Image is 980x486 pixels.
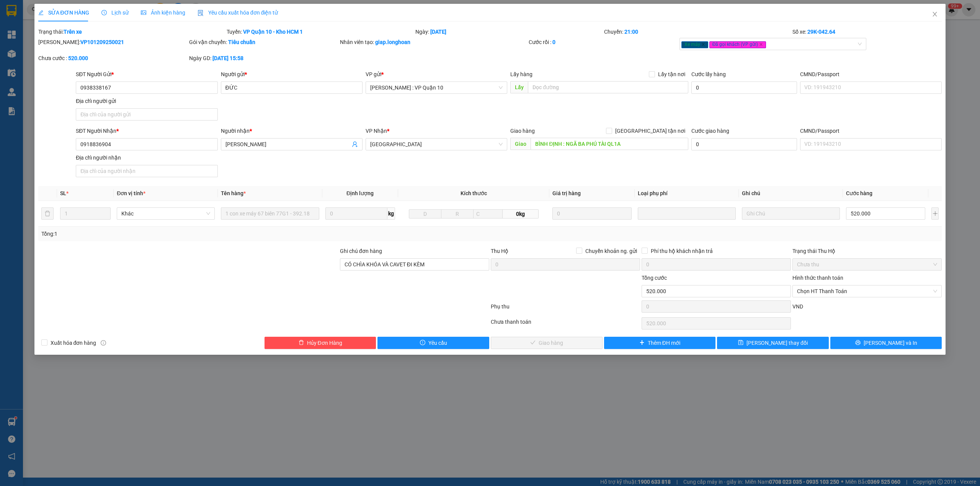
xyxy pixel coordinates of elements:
span: close [701,42,705,46]
input: Cước lấy hàng [691,82,797,94]
div: Nhân viên tạo: [340,38,527,46]
button: Close [924,4,946,25]
input: C [473,209,503,219]
div: Ngày GD: [189,54,338,62]
button: plus [931,207,939,220]
div: Tuyến: [226,28,415,36]
span: Tổng cước [642,275,667,281]
label: Cước giao hàng [691,128,729,134]
th: Ghi chú [739,186,843,201]
input: D [409,209,441,219]
span: delete [299,340,304,346]
div: Người nhận [221,127,363,135]
b: Trên xe [64,29,82,35]
div: SĐT Người Nhận [76,127,217,135]
b: 0 [552,39,555,45]
span: Đã gọi khách (VP gửi) [709,41,766,48]
input: Dọc đường [531,138,688,150]
span: VND [792,303,803,310]
div: Trạng thái Thu Hộ [792,247,942,255]
label: Ghi chú đơn hàng [340,248,382,254]
span: Đơn vị tính [117,190,145,196]
span: Phí thu hộ khách nhận trả [648,247,716,255]
b: [DATE] [430,29,446,35]
span: Lịch sử [101,10,129,16]
span: Chọn HT Thanh Toán [797,285,937,297]
button: printer[PERSON_NAME] và In [830,337,942,349]
span: exclamation-circle [420,340,425,346]
div: CMND/Passport [800,127,942,135]
span: Thu Hộ [491,248,508,254]
span: Chưa thu [797,259,937,270]
span: Lấy [510,81,528,93]
span: close [932,11,938,17]
div: Chuyến: [603,28,792,36]
span: Lấy hàng [510,71,532,77]
span: edit [38,10,44,15]
span: Tên hàng [221,190,246,196]
span: Xuất hóa đơn hàng [47,339,100,347]
span: Cước hàng [846,190,872,196]
div: Tổng: 1 [41,230,378,238]
img: icon [198,10,204,16]
b: Tiêu chuẩn [228,39,255,45]
div: Phụ thu [490,302,641,316]
div: VP gửi [366,70,507,78]
span: kg [387,207,395,220]
span: Giao [510,138,531,150]
span: Giao hàng [510,128,535,134]
div: Địa chỉ người nhận [76,153,217,162]
button: deleteHủy Đơn Hàng [265,337,376,349]
span: Yêu cầu xuất hóa đơn điện tử [198,10,278,16]
th: Loại phụ phí [635,186,739,201]
span: Kích thước [461,190,487,196]
span: Hồ Chí Minh : VP Quận 10 [370,82,503,93]
div: Số xe: [792,28,942,36]
span: SL [60,190,66,196]
span: Lấy tận nơi [655,70,688,78]
input: R [441,209,474,219]
div: Gói vận chuyển: [189,38,338,46]
button: delete [41,207,54,220]
span: save [738,340,743,346]
div: SĐT Người Gửi [76,70,217,78]
span: Thêm ĐH mới [648,339,680,347]
input: Dọc đường [528,81,688,93]
div: Ngày: [415,28,603,36]
span: Bình Định [370,139,503,150]
b: 21:00 [624,29,638,35]
span: plus [639,340,645,346]
div: Chưa cước : [38,54,188,62]
b: giap.longhoan [375,39,410,45]
input: Cước giao hàng [691,138,797,150]
span: Giá trị hàng [552,190,581,196]
b: 29K-042.64 [807,29,835,35]
button: save[PERSON_NAME] thay đổi [717,337,829,349]
span: Chuyển khoản ng. gửi [582,247,640,255]
div: [PERSON_NAME]: [38,38,188,46]
span: SỬA ĐƠN HÀNG [38,10,89,16]
span: Định lượng [346,190,374,196]
input: Địa chỉ của người gửi [76,108,217,121]
span: Hủy Đơn Hàng [307,339,342,347]
div: Cước rồi : [529,38,678,46]
input: VD: Bàn, Ghế [221,207,319,220]
span: Xe máy [681,41,708,48]
span: info-circle [101,340,106,346]
span: [GEOGRAPHIC_DATA] tận nơi [612,127,688,135]
span: Khác [121,208,210,219]
b: [DATE] 15:58 [212,55,243,61]
span: 0kg [503,209,539,219]
span: picture [141,10,146,15]
span: printer [855,340,861,346]
div: Chưa thanh toán [490,318,641,331]
button: plusThêm ĐH mới [604,337,716,349]
input: Ghi chú đơn hàng [340,258,489,271]
input: Địa chỉ của người nhận [76,165,217,177]
input: Ghi Chú [742,207,840,220]
span: user-add [352,141,358,147]
span: VP Nhận [366,128,387,134]
b: VP Quận 10 - Kho HCM 1 [243,29,303,35]
div: Người gửi [221,70,363,78]
div: Địa chỉ người gửi [76,97,217,105]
